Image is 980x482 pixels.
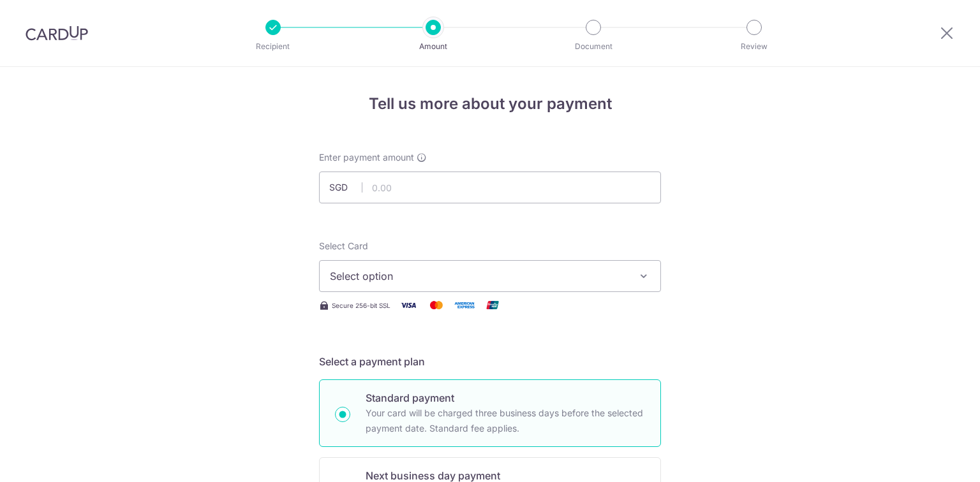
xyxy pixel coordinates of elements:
[319,240,368,251] span: translation missing: en.payables.payment_networks.credit_card.summary.labels.select_card
[329,181,362,194] span: SGD
[26,26,88,41] img: CardUp
[319,92,661,115] h4: Tell us more about your payment
[226,40,320,53] p: Recipient
[319,172,661,203] input: 0.00
[366,405,645,436] p: Your card will be charged three business days before the selected payment date. Standard fee appl...
[319,260,661,292] button: Select option
[319,354,661,369] h5: Select a payment plan
[707,40,801,53] p: Review
[898,444,967,476] iframe: Opens a widget where you can find more information
[546,40,641,53] p: Document
[452,297,477,313] img: American Express
[424,297,449,313] img: Mastercard
[332,300,390,310] span: Secure 256-bit SSL
[319,151,414,164] span: Enter payment amount
[386,40,480,53] p: Amount
[366,390,645,405] p: Standard payment
[480,297,505,313] img: Union Pay
[330,268,627,284] span: Select option
[396,297,421,313] img: Visa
